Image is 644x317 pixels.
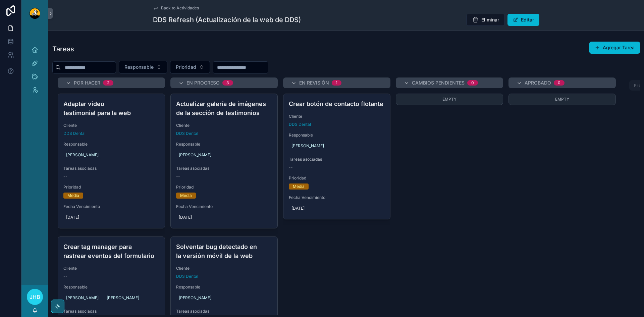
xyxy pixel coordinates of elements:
span: Tareas asociadas [63,166,159,171]
span: [DATE] [179,215,269,220]
span: -- [176,174,180,179]
div: 3 [226,80,229,86]
span: En Revisión [299,80,329,86]
span: Empty [555,97,569,102]
div: 0 [558,80,560,86]
span: Prioridad [63,184,159,190]
span: [PERSON_NAME] [179,295,211,301]
span: -- [289,165,293,170]
div: Media [180,193,192,199]
span: Responsable [63,142,159,147]
span: Responsable [124,64,154,70]
a: [PERSON_NAME] [176,151,214,159]
span: Cliente [63,123,159,128]
span: Prioridad [176,184,272,190]
h4: Adaptar video testimonial para la web [63,99,159,117]
span: [DATE] [66,215,157,220]
span: -- [63,174,67,179]
span: Fecha Vencimiento [176,204,272,209]
span: Eliminar [481,16,499,23]
span: Prioridad [176,64,196,70]
span: Prioridad [289,175,385,181]
a: [PERSON_NAME] [104,294,142,302]
span: Empty [442,97,457,102]
div: Media [293,183,305,190]
a: Back to Actividades [153,5,199,11]
h4: Crear tag manager para rastrear eventos del formulario [63,242,159,260]
span: [PERSON_NAME] [107,295,139,301]
span: -- [63,274,67,279]
h4: Solventar bug detectado en la versión móvil de la web [176,242,272,260]
h4: Crear botón de contacto flotante [289,99,385,108]
button: Eliminar [466,14,505,26]
span: Cliente [176,266,272,271]
span: Cliente [63,266,159,271]
div: Media [67,193,79,199]
div: 1 [336,80,337,86]
span: Fecha Vencimiento [289,195,385,200]
span: Aprobado [525,80,551,86]
span: Cambios Pendientes [412,80,465,86]
a: DDS Dental [176,131,198,136]
span: Tareas asociadas [176,309,272,314]
span: Responsable [176,142,272,147]
span: Fecha Vencimiento [63,204,159,209]
button: Select Button [119,61,167,73]
span: [PERSON_NAME] [291,143,324,149]
span: Tareas asociadas [289,157,385,162]
span: Responsable [289,133,385,138]
h1: DDS Refresh (Actualización de la web de DDS) [153,15,301,24]
a: DDS Dental [63,131,86,136]
button: Editar [507,14,539,26]
a: [PERSON_NAME] [63,294,101,302]
a: [PERSON_NAME] [176,294,214,302]
a: DDS Dental [289,122,311,127]
span: [DATE] [291,206,382,211]
div: 0 [471,80,474,86]
h1: Tareas [52,44,74,54]
button: Select Button [170,61,210,73]
a: Adaptar video testimonial para la webClienteDDS DentalResponsable[PERSON_NAME]Tareas asociadas--P... [58,94,165,228]
span: JHB [30,293,40,301]
a: [PERSON_NAME] [289,142,327,150]
span: Responsable [63,284,159,290]
a: [PERSON_NAME] [63,151,101,159]
span: [PERSON_NAME] [66,152,99,158]
h4: Actualizar galería de imágenes de la sección de testimonios [176,99,272,117]
span: Cliente [289,114,385,119]
a: Actualizar galería de imágenes de la sección de testimoniosClienteDDS DentalResponsable[PERSON_NA... [170,94,278,228]
span: Por Hacer [74,80,100,86]
span: Responsable [176,284,272,290]
a: Crear botón de contacto flotanteClienteDDS DentalResponsable[PERSON_NAME]Tareas asociadas--Priori... [283,94,390,219]
a: DDS Dental [176,274,198,279]
img: App logo [30,8,40,19]
div: 2 [107,80,109,86]
span: En Progreso [186,80,220,86]
button: Agregar Tarea [589,42,640,54]
span: Tareas asociadas [63,309,159,314]
span: Tareas asociadas [176,166,272,171]
span: Back to Actividades [161,5,199,11]
div: scrollable content [21,27,48,105]
span: [PERSON_NAME] [179,152,211,158]
span: [PERSON_NAME] [66,295,99,301]
span: Cliente [176,123,272,128]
